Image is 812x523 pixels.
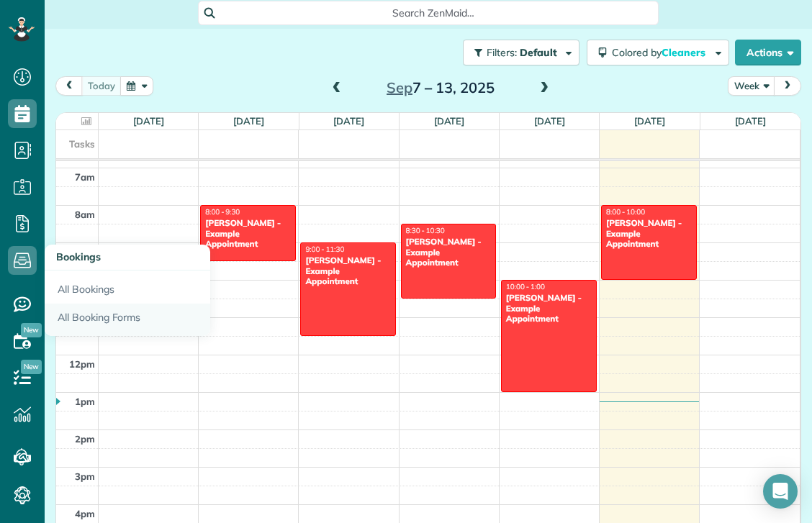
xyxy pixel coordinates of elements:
[434,115,465,127] a: [DATE]
[456,40,579,65] a: Filters: Default
[21,323,42,337] span: New
[81,76,122,96] button: today
[387,78,412,96] span: Sep
[45,270,210,304] a: All Bookings
[333,115,364,127] a: [DATE]
[21,360,42,374] span: New
[634,115,665,127] a: [DATE]
[204,218,292,249] div: [PERSON_NAME] - Example Appointment
[735,40,801,65] button: Actions
[606,207,645,217] span: 8:00 - 10:00
[45,304,210,337] a: All Booking Forms
[487,46,517,59] span: Filters:
[534,115,565,127] a: [DATE]
[662,46,708,59] span: Cleaners
[520,46,558,59] span: Default
[205,207,240,217] span: 8:00 - 9:30
[304,255,392,286] div: [PERSON_NAME] - Example Appointment
[351,80,531,96] h2: 7 – 13, 2025
[56,250,101,263] span: Bookings
[133,115,164,127] a: [DATE]
[69,138,95,150] span: Tasks
[75,433,95,445] span: 2pm
[75,396,95,407] span: 1pm
[774,76,801,96] button: next
[75,508,95,519] span: 4pm
[463,40,579,65] button: Filters: Default
[506,282,545,291] span: 10:00 - 1:00
[605,218,693,249] div: [PERSON_NAME] - Example Appointment
[505,293,592,324] div: [PERSON_NAME] - Example Appointment
[728,76,775,96] button: Week
[75,209,95,220] span: 8am
[69,358,95,370] span: 12pm
[735,115,766,127] a: [DATE]
[763,474,798,509] div: Open Intercom Messenger
[612,46,710,59] span: Colored by
[75,171,95,183] span: 7am
[405,237,492,268] div: [PERSON_NAME] - Example Appointment
[233,115,264,127] a: [DATE]
[75,470,95,482] span: 3pm
[587,40,729,65] button: Colored byCleaners
[305,245,344,254] span: 9:00 - 11:30
[406,226,445,235] span: 8:30 - 10:30
[55,76,83,96] button: prev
